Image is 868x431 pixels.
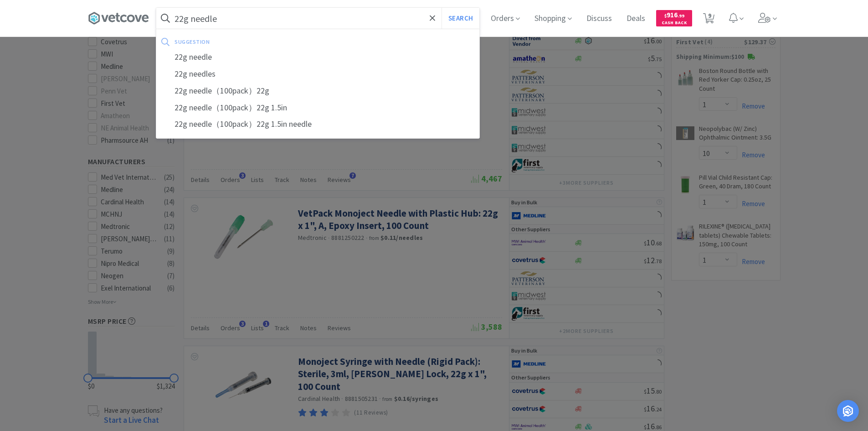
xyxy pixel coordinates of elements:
[837,400,859,422] div: Open Intercom Messenger
[583,15,616,23] a: Discuss
[664,10,684,19] span: 916
[656,6,692,31] a: $916.99Cash Back
[156,66,479,83] div: 22g needles
[699,16,718,24] a: 9
[156,99,479,116] div: 22g needle（100pack）22g 1.5in
[623,15,649,23] a: Deals
[156,116,479,133] div: 22g needle（100pack）22g 1.5in needle
[156,8,479,29] input: Search by item, sku, manufacturer, ingredient, size...
[175,35,342,49] div: suggestion
[156,83,479,99] div: 22g needle（100pack）22g
[156,49,479,66] div: 22g needle
[442,8,479,29] button: Search
[678,13,684,19] span: . 99
[662,21,687,26] span: Cash Back
[664,13,667,19] span: $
